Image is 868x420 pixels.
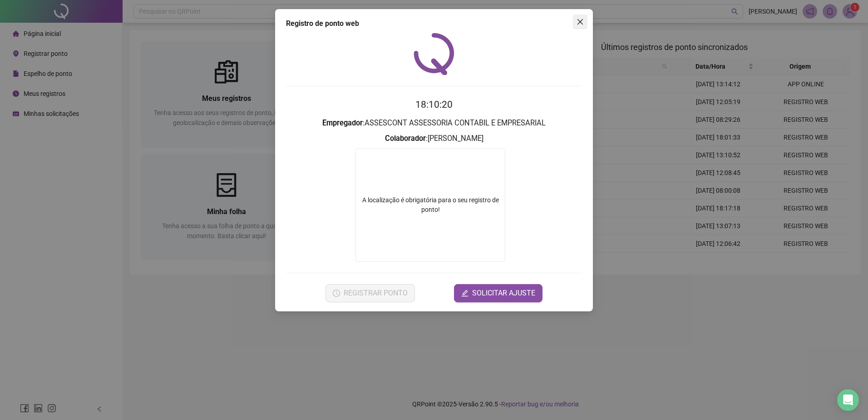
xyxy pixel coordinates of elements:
button: REGISTRAR PONTO [325,284,415,302]
span: edit [461,290,469,297]
div: Open Intercom Messenger [837,389,859,411]
h3: : [PERSON_NAME] [286,133,582,145]
div: Registro de ponto web [286,18,582,29]
button: editSOLICITAR AJUSTE [454,284,542,302]
img: QRPoint [414,33,454,75]
strong: Empregador [322,119,363,127]
span: close [577,18,584,25]
time: 18:10:20 [415,99,453,110]
span: SOLICITAR AJUSTE [472,288,535,299]
button: Close [573,15,587,29]
strong: Colaborador [385,134,426,143]
h3: : ASSESCONT ASSESSORIA CONTABIL E EMPRESARIAL [286,117,582,129]
div: A localização é obrigatória para o seu registro de ponto! [356,195,505,215]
